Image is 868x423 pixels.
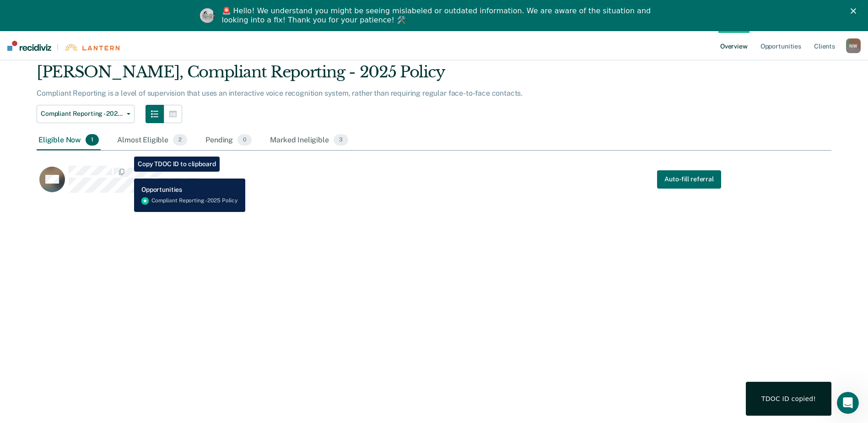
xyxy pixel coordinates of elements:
[268,130,350,151] div: Marked Ineligible3
[851,8,860,14] div: Close
[115,130,189,151] div: Almost Eligible2
[837,392,859,414] iframe: Intercom live chat
[204,130,253,151] div: Pending0
[759,31,803,60] a: Opportunities
[37,165,732,202] div: CaseloadOpportunityCell-00641580
[37,130,101,151] div: Eligible Now1
[37,105,135,123] button: Compliant Reporting - 2025 Policy
[334,134,348,146] span: 3
[812,31,837,60] a: Clients
[237,134,252,146] span: 0
[761,395,816,403] div: TDOC ID copied!
[37,63,688,89] div: [PERSON_NAME], Compliant Reporting - 2025 Policy
[846,38,861,53] button: NW
[200,8,215,23] img: Profile image for Kim
[86,134,99,146] span: 1
[41,110,123,118] span: Compliant Reporting - 2025 Policy
[51,43,64,51] span: |
[222,6,654,25] div: 🚨 Hello! We understand you might be seeing mislabeled or outdated information. We are aware of th...
[657,170,721,189] a: Navigate to form link
[7,41,119,51] a: |
[173,134,187,146] span: 2
[7,41,51,51] img: Recidiviz
[64,44,119,51] img: Lantern
[846,38,861,53] div: N W
[657,170,721,189] button: Auto-fill referral
[718,31,749,60] a: Overview
[37,89,523,98] p: Compliant Reporting is a level of supervision that uses an interactive voice recognition system, ...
